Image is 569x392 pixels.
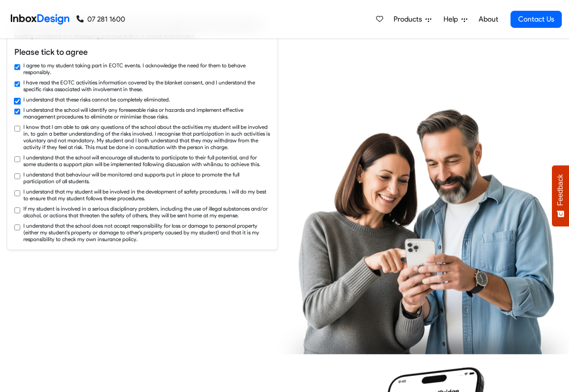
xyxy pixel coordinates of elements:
label: I understand that behaviour will be monitored and supports put in place to promote the full parti... [23,171,270,185]
label: I have read the EOTC activities information covered by the blanket consent, and I understand the ... [23,79,270,92]
a: Contact Us [511,11,562,28]
label: I agree to my student taking part in EOTC events. I acknowledge the need for them to behave respo... [23,62,270,75]
label: I understand that the school will encourage all students to participate to their full potential, ... [23,154,270,167]
a: Help [440,10,471,28]
a: About [476,10,501,28]
span: Products [394,14,426,25]
a: Products [390,10,435,28]
label: I know that I am able to ask any questions of the school about the activities my student will be ... [23,123,270,150]
span: Help [444,14,461,25]
label: I understand that these risks cannot be completely eliminated. [23,96,170,103]
label: If my student is involved in a serious disciplinary problem, including the use of illegal substan... [23,205,270,219]
label: I understand that my student will be involved in the development of safety procedures. I will do ... [23,188,270,202]
label: I understand that the school does not accept responsibility for loss or damage to personal proper... [23,222,270,242]
button: Feedback - Show survey [552,165,569,226]
label: I understand the school will identify any foreseeable risks or hazards and implement effective ma... [23,106,270,120]
span: Feedback [556,174,565,206]
h6: Please tick to agree [14,46,270,58]
a: 07 281 1600 [76,14,125,25]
